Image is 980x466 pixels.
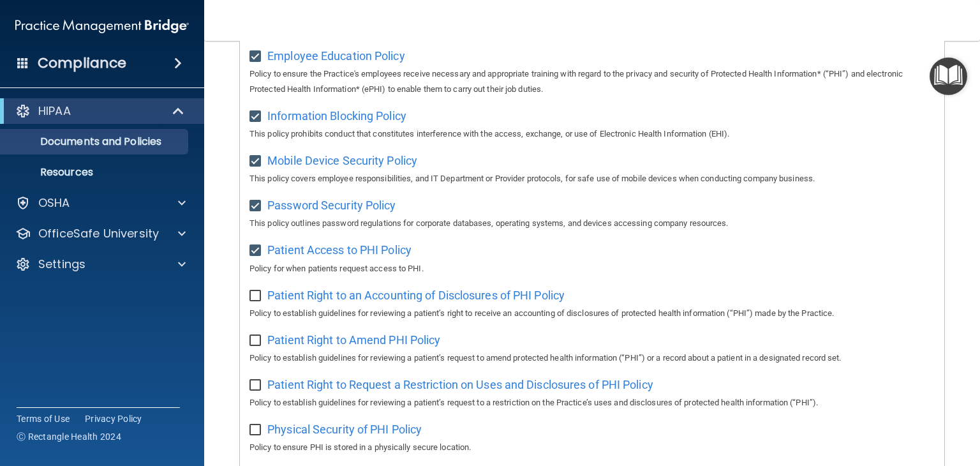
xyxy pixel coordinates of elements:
p: Policy to ensure the Practice's employees receive necessary and appropriate training with regard ... [249,66,935,97]
span: Patient Right to an Accounting of Disclosures of PHI Policy [267,289,565,302]
a: OSHA [15,195,186,211]
p: HIPAA [38,103,71,119]
h4: Compliance [38,54,126,72]
a: Privacy Policy [85,412,142,425]
img: PMB logo [15,13,189,39]
span: Mobile Device Security Policy [267,154,417,167]
p: OSHA [38,195,70,211]
p: This policy covers employee responsibilities, and IT Department or Provider protocols, for safe u... [249,171,935,186]
p: Policy to ensure PHI is stored in a physically secure location. [249,440,935,455]
p: Settings [38,257,85,272]
p: Documents and Policies [8,135,182,148]
a: OfficeSafe University [15,226,186,241]
span: Patient Right to Request a Restriction on Uses and Disclosures of PHI Policy [267,378,653,391]
p: OfficeSafe University [38,226,159,241]
p: Policy for when patients request access to PHI. [249,261,935,276]
span: Patient Access to PHI Policy [267,243,412,257]
span: Ⓒ Rectangle Health 2024 [17,430,121,443]
span: Employee Education Policy [267,49,405,63]
button: Open Resource Center [930,57,967,95]
p: Policy to establish guidelines for reviewing a patient’s right to receive an accounting of disclo... [249,306,935,321]
span: Information Blocking Policy [267,109,406,123]
p: This policy outlines password regulations for corporate databases, operating systems, and devices... [249,216,935,231]
span: Physical Security of PHI Policy [267,423,422,436]
p: Policy to establish guidelines for reviewing a patient’s request to amend protected health inform... [249,350,935,366]
p: This policy prohibits conduct that constitutes interference with the access, exchange, or use of ... [249,126,935,142]
p: Policy to establish guidelines for reviewing a patient’s request to a restriction on the Practice... [249,395,935,410]
a: HIPAA [15,103,185,119]
span: Patient Right to Amend PHI Policy [267,333,440,347]
a: Settings [15,257,186,272]
a: Terms of Use [17,412,70,425]
p: Resources [8,166,182,179]
span: Password Security Policy [267,199,396,212]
